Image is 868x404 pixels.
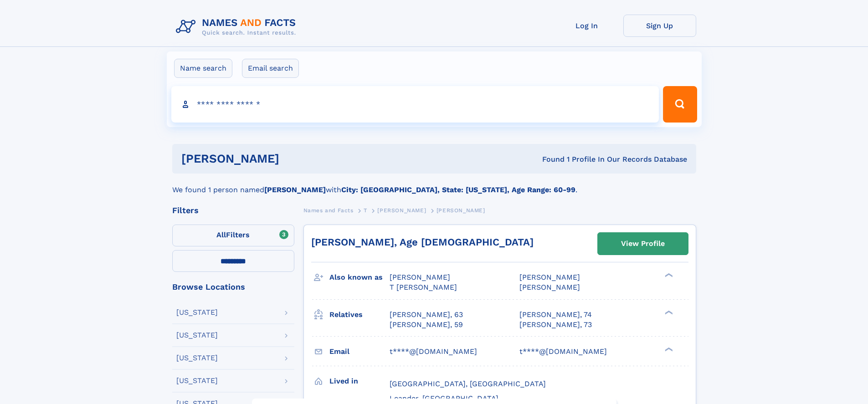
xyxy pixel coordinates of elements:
[216,230,226,239] span: All
[329,270,390,285] h3: Also known as
[519,273,580,281] span: [PERSON_NAME]
[663,346,673,352] div: ❯
[176,332,218,339] div: [US_STATE]
[663,86,697,123] button: Search Button
[329,344,390,359] h3: Email
[519,283,580,291] span: [PERSON_NAME]
[329,373,390,389] h3: Lived in
[390,283,457,291] span: T [PERSON_NAME]
[377,207,426,214] span: [PERSON_NAME]
[264,185,326,194] b: [PERSON_NAME]
[663,272,673,278] div: ❯
[598,233,688,255] a: View Profile
[174,59,232,78] label: Name search
[172,283,294,291] div: Browse Locations
[623,15,696,37] a: Sign Up
[176,377,218,384] div: [US_STATE]
[437,207,485,214] span: [PERSON_NAME]
[390,320,463,330] a: [PERSON_NAME], 59
[176,309,218,316] div: [US_STATE]
[329,307,390,322] h3: Relatives
[411,154,687,164] div: Found 1 Profile In Our Records Database
[519,320,592,330] a: [PERSON_NAME], 73
[311,236,534,248] a: [PERSON_NAME], Age [DEMOGRAPHIC_DATA]
[390,394,498,403] span: Leander, [GEOGRAPHIC_DATA]
[341,185,575,194] b: City: [GEOGRAPHIC_DATA], State: [US_STATE], Age Range: 60-99
[621,233,665,254] div: View Profile
[390,379,546,388] span: [GEOGRAPHIC_DATA], [GEOGRAPHIC_DATA]
[390,310,463,320] a: [PERSON_NAME], 63
[377,205,426,216] a: [PERSON_NAME]
[364,205,367,216] a: T
[176,354,218,362] div: [US_STATE]
[172,206,294,215] div: Filters
[364,207,367,214] span: T
[519,310,592,320] a: [PERSON_NAME], 74
[242,59,299,78] label: Email search
[172,174,696,195] div: We found 1 person named with .
[390,273,450,281] span: [PERSON_NAME]
[171,86,659,123] input: search input
[303,205,354,216] a: Names and Facts
[172,15,303,39] img: Logo Names and Facts
[663,309,673,315] div: ❯
[181,153,411,164] h1: [PERSON_NAME]
[550,15,623,37] a: Log In
[172,225,294,246] label: Filters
